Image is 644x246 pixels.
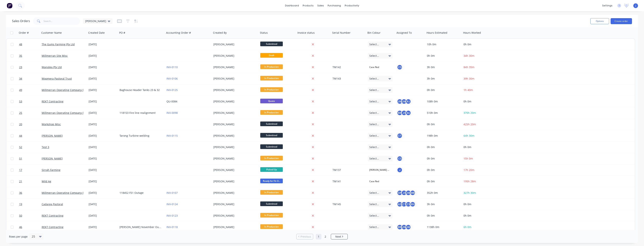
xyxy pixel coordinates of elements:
[166,77,178,80] a: INV-0106
[88,31,105,35] div: Created Date
[19,62,42,73] a: 23
[89,122,117,126] div: [DATE]
[331,235,348,239] a: Next page
[427,42,459,46] div: 10h 0m
[213,157,255,160] div: [PERSON_NAME]
[427,157,459,160] div: 0h 0m
[463,88,473,92] span: 1h 40m
[369,202,379,206] span: Select...
[427,191,459,195] div: 352h 0m
[19,164,42,176] a: 17
[333,180,363,183] div: TM141
[19,84,42,96] a: 49
[19,202,22,206] span: 19
[333,77,363,81] div: TM143
[42,225,63,229] a: REKT Contracting
[41,31,62,35] div: Customer Name
[42,168,60,172] a: Sirrah Farming
[19,65,22,69] span: 23
[213,214,255,218] div: [PERSON_NAME]
[283,3,301,8] a: dashboard
[213,88,255,92] div: [PERSON_NAME]
[427,122,459,126] div: 0h 0m
[89,145,117,149] div: [DATE]
[369,111,379,115] span: Select...
[166,191,178,195] a: INV-0107
[260,122,283,126] span: Submitted
[410,201,415,207] div: RH
[42,202,63,206] a: Cadarga Pastoral
[119,31,125,35] div: PO #
[406,110,411,116] div: ks
[401,110,407,116] div: JS
[213,168,255,172] div: [PERSON_NAME]
[120,191,161,195] div: 118452 F51 Outage
[19,180,22,183] span: 21
[19,130,42,141] a: 44
[427,31,447,35] div: Hours Estimated
[463,111,476,115] span: 370h 20m
[333,168,363,172] div: TM137
[42,191,91,195] a: Millmerran Operating Company Pty Ltd
[42,180,51,183] a: Wild Ag
[213,31,227,35] div: Created By
[368,65,381,70] div: Case Red
[333,202,363,206] div: TM145
[427,54,459,58] div: 0h 0m
[89,42,117,46] div: [DATE]
[213,42,255,46] div: [PERSON_NAME]
[297,31,315,35] div: Invoice status
[611,18,632,24] button: Create order
[166,214,178,217] a: INV-0123
[397,64,402,70] div: CS
[335,235,341,239] span: Next
[89,100,117,103] div: [DATE]
[260,156,283,160] span: In Production
[463,122,476,126] span: 425h 20m
[120,111,161,115] div: 118153 Fire line realignment
[213,191,255,195] div: [PERSON_NAME]
[300,235,311,239] span: Previous
[369,157,379,160] span: Select...
[42,122,61,126] a: Workshop Misc
[19,42,22,46] span: 48
[406,201,411,207] div: CS
[463,202,471,206] span: 0h 0m
[463,42,471,46] span: 0h 0m
[89,54,117,58] div: [DATE]
[406,190,411,196] div: JW
[260,99,283,103] span: Quote
[19,210,42,221] a: 50
[463,77,474,80] span: 39h 30m
[89,225,117,229] div: [DATE]
[19,199,42,210] a: 19
[19,145,22,149] span: 52
[323,234,328,239] a: Page 2
[19,39,42,50] a: 48
[301,3,315,8] div: products
[427,134,459,138] div: 198h 0m
[44,17,80,25] input: Search...
[9,235,28,239] span: Rows per page
[397,99,411,104] button: JWJWRJ
[213,65,255,69] div: [PERSON_NAME]
[369,191,379,195] span: Select...
[260,190,283,195] span: In Production
[463,157,473,160] span: 15h 0m
[410,190,415,196] div: MB
[397,167,402,173] button: J
[427,180,459,183] div: 0h 0m
[463,31,481,35] div: Hours Worked
[166,225,178,229] a: INV-0118
[326,3,343,8] div: purchasing
[19,187,42,198] a: 36
[463,214,471,217] span: 0h 0m
[89,157,117,160] div: [DATE]
[42,100,63,103] a: REKT Contracting
[463,54,474,57] span: 34h 30m
[213,145,255,149] div: [PERSON_NAME]
[89,111,117,115] div: [DATE]
[401,201,407,207] div: CT
[85,19,106,23] span: [PERSON_NAME]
